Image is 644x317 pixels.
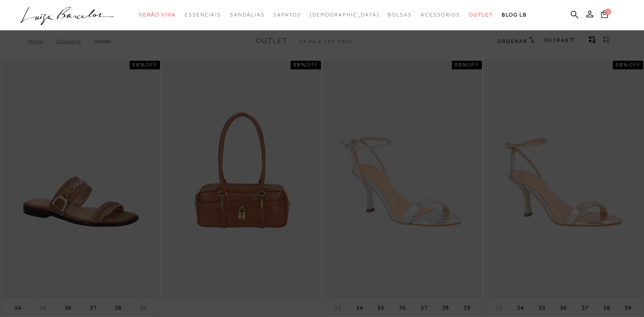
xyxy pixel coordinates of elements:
a: categoryNavScreenReaderText [469,7,493,23]
span: 0 [605,9,611,15]
span: Bolsas [388,12,412,18]
span: [DEMOGRAPHIC_DATA] [310,12,379,18]
a: BLOG LB [502,7,527,23]
a: categoryNavScreenReaderText [421,7,460,23]
span: BLOG LB [502,12,527,18]
span: Sapatos [273,12,301,18]
span: Essenciais [185,12,221,18]
a: noSubCategoriesText [310,7,379,23]
span: Verão Viva [139,12,176,18]
a: categoryNavScreenReaderText [230,7,265,23]
a: categoryNavScreenReaderText [139,7,176,23]
a: categoryNavScreenReaderText [273,7,301,23]
span: Acessórios [421,12,460,18]
a: categoryNavScreenReaderText [185,7,221,23]
button: 0 [598,10,611,21]
span: Outlet [469,12,493,18]
span: Sandálias [230,12,265,18]
a: categoryNavScreenReaderText [388,7,412,23]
